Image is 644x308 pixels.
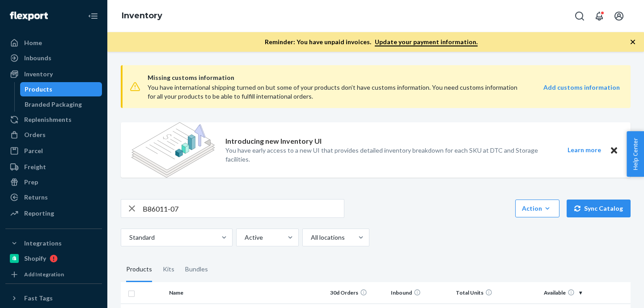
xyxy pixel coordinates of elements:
img: new-reports-banner-icon.82668bd98b6a51aee86340f2a7b77ae3.png [131,122,215,178]
div: Inbounds [24,54,51,62]
div: Freight [24,162,46,171]
div: Orders [24,130,46,139]
input: Standard [128,233,129,242]
a: Reporting [5,206,102,221]
th: Available [496,282,585,304]
a: Products [20,82,102,96]
button: Open Search Box [571,7,589,25]
th: Total Units [424,282,496,304]
p: Introducing new Inventory UI [225,136,322,146]
div: Products [126,257,152,282]
a: Inventory [5,67,102,81]
a: Orders [5,128,102,142]
input: Search inventory by name or sku [143,200,344,217]
button: Learn more [562,145,606,156]
ol: breadcrumbs [114,3,169,29]
div: Replenishments [24,115,72,124]
a: Inventory [122,11,162,21]
div: Products [25,85,52,94]
a: Add Integration [5,269,102,280]
div: Inventory [24,70,53,79]
button: Close [608,145,620,156]
div: Returns [24,193,48,202]
div: Branded Packaging [25,100,82,109]
a: Home [5,36,102,50]
a: Shopify [5,251,102,266]
button: Open account menu [610,7,628,25]
button: Fast Tags [5,291,102,305]
button: Integrations [5,236,102,250]
div: Bundles [185,257,208,282]
th: Name [165,282,266,304]
a: Branded Packaging [20,97,102,112]
div: Integrations [24,239,62,248]
img: Flexport logo [10,12,48,21]
button: Sync Catalog [567,200,631,217]
span: Missing customs information [148,72,620,83]
a: Replenishments [5,112,102,127]
div: Kits [163,257,174,282]
strong: Add customs information [543,83,620,91]
div: Home [24,38,42,47]
div: Action [522,204,553,213]
input: All locations [310,233,311,242]
button: Open notifications [590,7,608,25]
div: Fast Tags [24,294,53,303]
button: Help Center [627,131,644,177]
th: 30d Orders [317,282,371,304]
div: Shopify [24,254,46,263]
input: Active [244,233,245,242]
button: Close Navigation [84,7,102,25]
p: You have early access to a new UI that provides detailed inventory breakdown for each SKU at DTC ... [225,146,551,164]
div: Parcel [24,146,43,155]
iframe: Opens a widget where you can chat to one of our agents [586,281,635,304]
div: Prep [24,178,38,187]
div: Reporting [24,209,54,218]
a: Prep [5,175,102,189]
a: Returns [5,190,102,204]
a: Freight [5,160,102,174]
a: Add customs information [543,83,620,101]
a: Parcel [5,144,102,158]
div: Add Integration [24,271,64,278]
a: Inbounds [5,51,102,65]
p: Reminder: You have unpaid invoices. [265,37,478,46]
div: You have international shipping turned on but some of your products don’t have customs informatio... [148,83,525,101]
th: Inbound [371,282,424,304]
a: Update your payment information. [375,38,478,46]
button: Action [515,200,559,217]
